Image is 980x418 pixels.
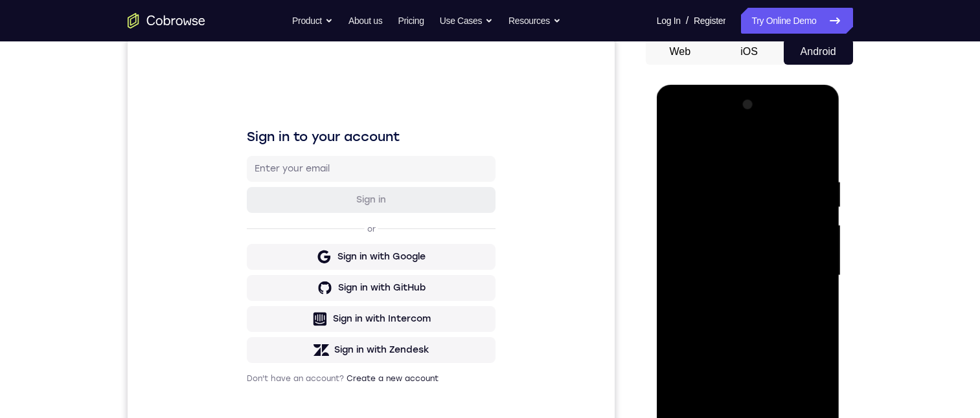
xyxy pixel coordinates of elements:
[741,8,852,34] a: Try Online Demo
[210,212,298,225] div: Sign in with Google
[128,13,205,28] a: Go to the home page
[784,39,853,65] button: Android
[440,8,493,34] button: Use Cases
[119,298,368,324] button: Sign in with Zendesk
[119,335,368,345] p: Don't have an account?
[714,39,784,65] button: iOS
[508,8,561,34] button: Resources
[348,8,382,34] a: About us
[119,267,368,293] button: Sign in with Intercom
[686,13,689,28] span: /
[119,205,368,231] button: Sign in with Google
[657,8,681,34] a: Log In
[398,8,424,34] a: Pricing
[694,8,725,34] a: Register
[211,243,298,256] div: Sign in with GitHub
[237,185,251,195] p: or
[119,236,368,262] button: Sign in with GitHub
[219,335,311,344] a: Create a new account
[207,305,302,318] div: Sign in with Zendesk
[205,274,303,287] div: Sign in with Intercom
[646,39,715,65] button: Web
[292,8,333,34] button: Product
